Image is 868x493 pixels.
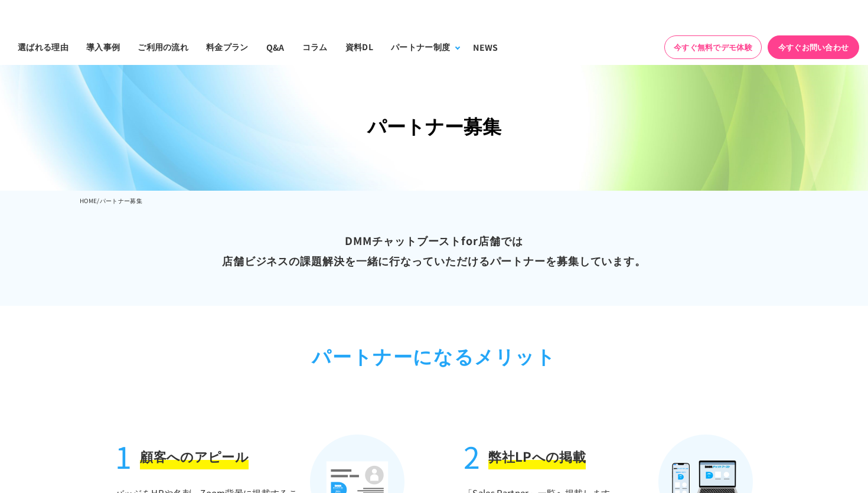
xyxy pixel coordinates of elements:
a: HOME [80,196,97,205]
a: NEWS [464,29,507,65]
li: / [97,194,99,208]
li: パートナー募集 [100,194,142,208]
a: ご利用の流れ [129,29,197,65]
h1: パートナー募集 [80,112,788,141]
span: 顧客へのアピール [140,446,249,470]
h2: パートナーになるメリット [86,341,782,370]
a: 今すぐお問い合わせ [768,35,859,59]
a: 今すぐ無料でデモ体験 [664,35,762,59]
a: 選ばれる理由 [9,29,77,65]
a: コラム [293,29,337,65]
a: Q&A [257,29,293,65]
span: 弊社LPへの掲載 [488,446,586,470]
div: パートナー制度 [391,41,450,53]
a: 導入事例 [77,29,129,65]
a: 資料DL [337,29,382,65]
a: 料金プラン [197,29,257,65]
